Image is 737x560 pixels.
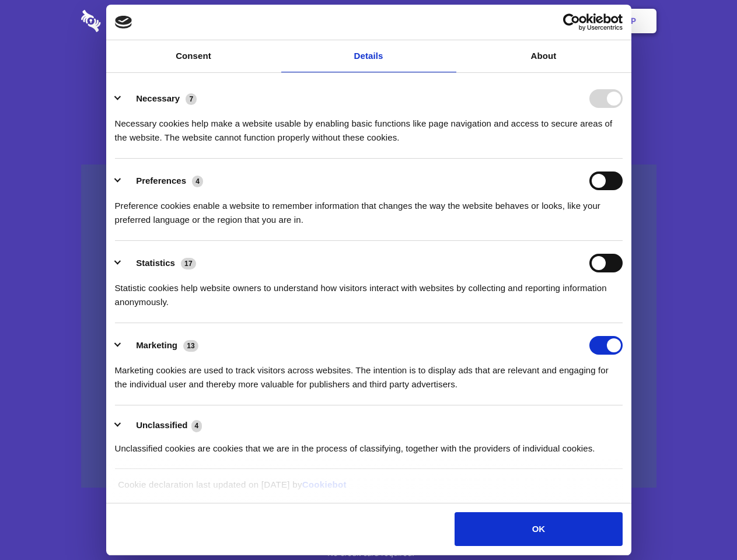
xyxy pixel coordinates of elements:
button: Preferences (4) [115,171,211,190]
button: Marketing (13) [115,336,206,355]
div: Necessary cookies help make a website usable by enabling basic functions like page navigation and... [115,108,623,145]
a: Cookiebot [302,480,347,489]
span: 4 [191,420,202,432]
a: Wistia video thumbnail [81,164,656,488]
span: 7 [186,93,197,105]
label: Necessary [136,93,180,103]
label: Marketing [136,340,177,350]
div: Unclassified cookies are cookies that we are in the process of classifying, together with the pro... [115,433,623,456]
h4: Auto-redaction of sensitive data, encrypted data sharing and self-destructing private chats. Shar... [81,106,656,145]
img: logo-wordmark-white-trans-d4663122ce5f474addd5e946df7df03e33cb6a1c49d2221995e7729f52c070b2.svg [81,10,181,32]
label: Statistics [136,258,175,268]
h1: Eliminate Slack Data Loss. [81,52,656,94]
div: Cookie declaration last updated on [DATE] by [109,478,628,501]
button: Statistics (17) [115,254,204,272]
button: OK [455,512,622,546]
a: About [456,40,631,72]
a: Pricing [343,3,393,39]
label: Preferences [136,176,186,185]
button: Necessary (7) [115,89,204,108]
div: Preference cookies enable a website to remember information that changes the way the website beha... [115,190,623,227]
iframe: Drift Widget Chat Controller [679,502,723,546]
div: Marketing cookies are used to track visitors across websites. The intention is to display ads tha... [115,355,623,391]
a: Login [529,3,580,39]
a: Usercentrics Cookiebot - opens in a new window [521,13,623,31]
img: logo [115,16,132,29]
span: 4 [192,176,203,187]
a: Contact [473,3,527,39]
span: 17 [181,258,196,269]
span: 13 [183,340,198,352]
a: Consent [106,40,281,72]
a: Details [281,40,456,72]
div: Statistic cookies help website owners to understand how visitors interact with websites by collec... [115,272,623,309]
button: Unclassified (4) [115,418,209,433]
